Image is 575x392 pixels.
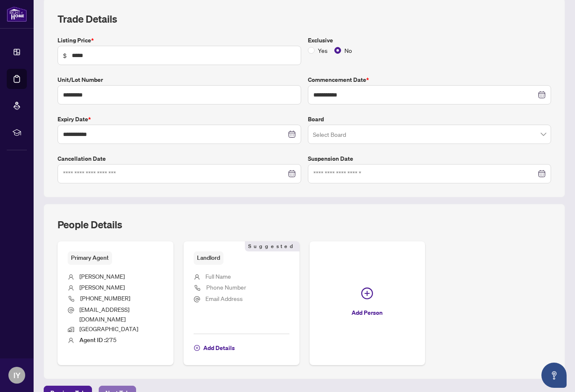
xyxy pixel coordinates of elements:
[79,325,138,332] span: [GEOGRAPHIC_DATA]
[58,36,301,45] label: Listing Price
[308,75,551,84] label: Commencement Date
[194,345,200,351] span: plus-circle
[58,12,551,26] h2: Trade Details
[205,295,243,302] span: Email Address
[308,154,551,163] label: Suspension Date
[341,46,355,55] span: No
[58,115,301,124] label: Expiry Date
[58,218,122,231] h2: People Details
[13,369,21,381] span: IY
[63,51,67,60] span: $
[79,283,125,291] span: [PERSON_NAME]
[315,46,331,55] span: Yes
[541,363,567,388] button: Open asap
[79,306,129,323] span: [EMAIL_ADDRESS][DOMAIN_NAME]
[7,6,27,22] img: logo
[194,251,223,264] span: Landlord
[310,241,425,365] button: Add Person
[79,272,125,280] span: [PERSON_NAME]
[80,294,130,302] span: [PHONE_NUMBER]
[206,283,246,291] span: Phone Number
[203,341,235,355] span: Add Details
[308,36,551,45] label: Exclusive
[352,306,383,319] span: Add Person
[194,341,235,355] button: Add Details
[205,272,231,280] span: Full Name
[245,241,299,251] span: Suggested
[79,336,117,343] span: 275
[361,287,373,299] span: plus-circle
[308,115,551,124] label: Board
[58,75,301,84] label: Unit/Lot Number
[68,251,112,264] span: Primary Agent
[79,336,105,344] b: Agent ID :
[58,154,301,163] label: Cancellation Date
